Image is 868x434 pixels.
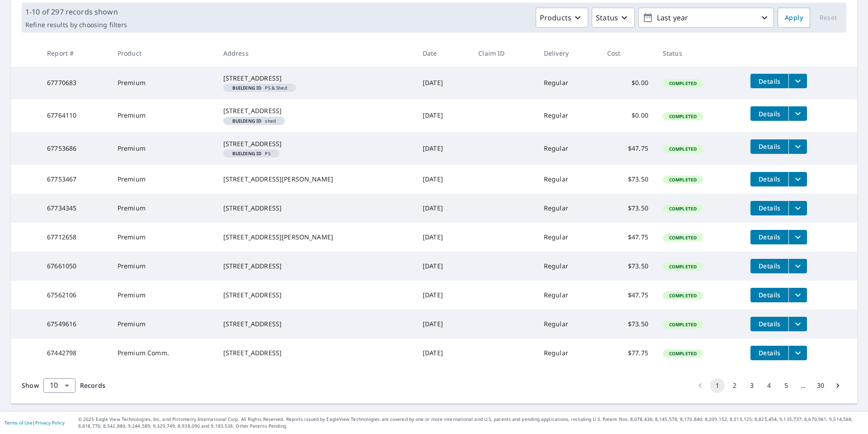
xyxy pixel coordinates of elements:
[600,310,656,339] td: $73.50
[216,40,415,67] th: Address
[788,201,807,215] button: filesDropdownBtn-67734345
[750,317,788,331] button: detailsBtn-67549616
[223,233,408,242] div: [STREET_ADDRESS][PERSON_NAME]
[415,40,471,67] th: Date
[664,176,702,183] span: Completed
[227,119,281,123] span: shed
[756,204,783,212] span: Details
[25,21,127,29] p: Refine results by choosing filters
[664,263,702,270] span: Completed
[756,110,783,118] span: Details
[756,348,783,357] span: Details
[710,378,725,393] button: page 1
[750,288,788,302] button: detailsBtn-67562106
[750,230,788,244] button: detailsBtn-67712658
[40,194,110,223] td: 67734345
[227,151,276,156] span: PS
[110,99,216,132] td: Premium
[415,67,471,99] td: [DATE]
[750,201,788,215] button: detailsBtn-67734345
[745,378,759,393] button: Go to page 3
[537,40,600,67] th: Delivery
[600,281,656,310] td: $47.75
[223,348,408,358] div: [STREET_ADDRESS]
[750,106,788,121] button: detailsBtn-67764110
[788,74,807,88] button: filesDropdownBtn-67770683
[415,194,471,223] td: [DATE]
[40,310,110,339] td: 67549616
[40,132,110,165] td: 67753686
[600,223,656,252] td: $47.75
[785,12,803,24] span: Apply
[110,132,216,165] td: Premium
[415,281,471,310] td: [DATE]
[756,262,783,270] span: Details
[813,378,828,393] button: Go to page 30
[796,381,811,390] div: …
[664,234,702,241] span: Completed
[40,223,110,252] td: 67712658
[537,252,600,281] td: Regular
[78,416,863,429] p: © 2025 Eagle View Technologies, Inc. and Pictometry International Corp. All Rights Reserved. Repo...
[5,420,65,425] p: |
[664,146,702,152] span: Completed
[788,259,807,273] button: filesDropdownBtn-67661050
[540,12,571,23] p: Products
[537,281,600,310] td: Regular
[43,378,75,393] div: Show 10 records
[5,420,33,426] a: Terms of Use
[536,8,588,28] button: Products
[110,194,216,223] td: Premium
[756,320,783,328] span: Details
[415,310,471,339] td: [DATE]
[415,339,471,367] td: [DATE]
[40,252,110,281] td: 67661050
[415,99,471,132] td: [DATE]
[600,99,656,132] td: $0.00
[830,378,845,393] button: Go to next page
[756,175,783,183] span: Details
[223,320,408,329] div: [STREET_ADDRESS]
[750,346,788,360] button: detailsBtn-67442798
[756,291,783,299] span: Details
[762,378,776,393] button: Go to page 4
[664,113,702,119] span: Completed
[788,139,807,154] button: filesDropdownBtn-67753686
[415,165,471,194] td: [DATE]
[43,373,75,398] div: 10
[756,233,783,241] span: Details
[223,204,408,213] div: [STREET_ADDRESS]
[788,106,807,121] button: filesDropdownBtn-67764110
[756,77,783,86] span: Details
[788,230,807,244] button: filesDropdownBtn-67712658
[653,10,759,26] p: Last year
[471,40,537,67] th: Claim ID
[232,119,262,123] em: Building ID
[110,281,216,310] td: Premium
[110,223,216,252] td: Premium
[232,151,262,156] em: Building ID
[110,40,216,67] th: Product
[227,86,292,90] span: PS & Shed
[22,381,39,390] span: Show
[223,262,408,271] div: [STREET_ADDRESS]
[415,132,471,165] td: [DATE]
[692,378,846,393] nav: pagination navigation
[223,106,408,115] div: [STREET_ADDRESS]
[40,165,110,194] td: 67753467
[592,8,635,28] button: Status
[727,378,742,393] button: Go to page 2
[756,142,783,151] span: Details
[537,99,600,132] td: Regular
[600,252,656,281] td: $73.50
[537,67,600,99] td: Regular
[779,378,793,393] button: Go to page 5
[600,40,656,67] th: Cost
[750,74,788,88] button: detailsBtn-67770683
[537,339,600,367] td: Regular
[537,132,600,165] td: Regular
[110,67,216,99] td: Premium
[600,132,656,165] td: $47.75
[750,172,788,186] button: detailsBtn-67753467
[656,40,743,67] th: Status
